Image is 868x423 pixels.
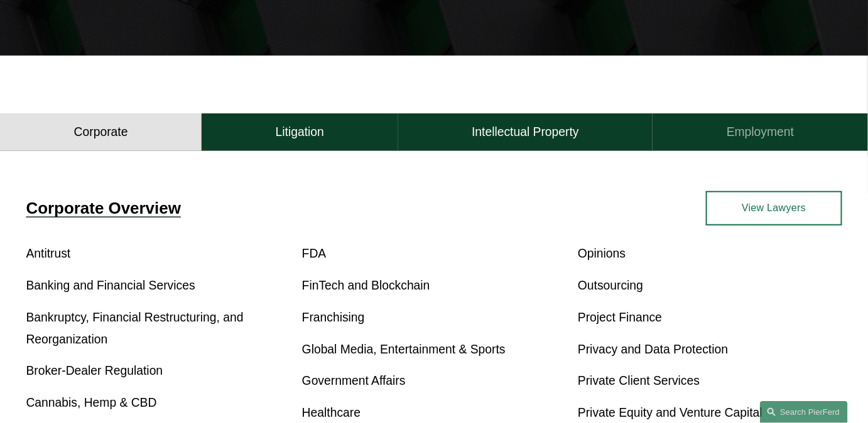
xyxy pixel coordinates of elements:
a: Global Media, Entertainment & Sports [302,343,506,356]
a: View Lawyers [706,191,842,226]
a: Private Client Services [578,374,700,387]
a: Banking and Financial Services [26,279,195,292]
h4: Employment [727,125,794,140]
a: Government Affairs [302,374,406,387]
a: Outsourcing [578,279,643,292]
h4: Litigation [276,125,324,140]
h4: Intellectual Property [472,125,579,140]
a: Private Equity and Venture Capital [578,406,762,419]
a: Bankruptcy, Financial Restructuring, and Reorganization [26,311,243,346]
a: Opinions [578,247,626,260]
a: Cannabis, Hemp & CBD [26,396,156,409]
a: Privacy and Data Protection [578,343,728,356]
a: Search this site [760,401,848,423]
a: FDA [302,247,327,260]
a: Corporate Overview [26,199,181,217]
h4: Corporate [74,125,128,140]
a: Healthcare [302,406,361,419]
a: Antitrust [26,247,70,260]
a: Broker-Dealer Regulation [26,364,163,377]
a: Project Finance [578,311,662,324]
a: FinTech and Blockchain [302,279,430,292]
a: Franchising [302,311,365,324]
